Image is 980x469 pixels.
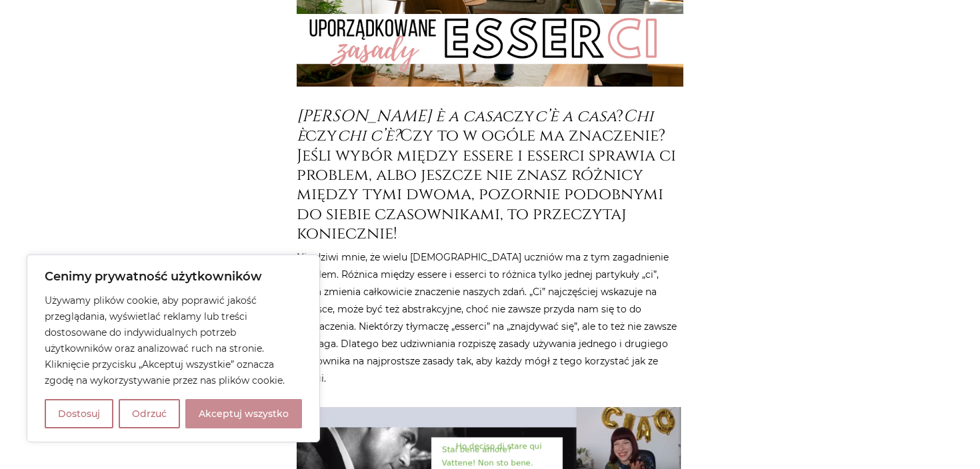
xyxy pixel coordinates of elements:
em: c’è a casa [535,105,617,127]
p: Używamy plików cookie, aby poprawić jakość przeglądania, wyświetlać reklamy lub treści dostosowan... [45,292,302,388]
button: Odrzuć [119,399,180,428]
em: Chi è [297,105,653,147]
h3: czy ? czy Czy to w ogóle ma znaczenie? Jeśli wybór między essere i esserci sprawia ci problem, al... [297,107,683,244]
em: chi c’è? [337,125,400,147]
button: Dostosuj [45,399,113,428]
em: [PERSON_NAME] è a casa [297,105,503,127]
p: Nie dziwi mnie, że wielu [DEMOGRAPHIC_DATA] uczniów ma z tym zagadnienie problem. Różnica między ... [297,248,683,387]
button: Akceptuj wszystko [185,399,302,428]
p: Cenimy prywatność użytkowników [45,268,302,284]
